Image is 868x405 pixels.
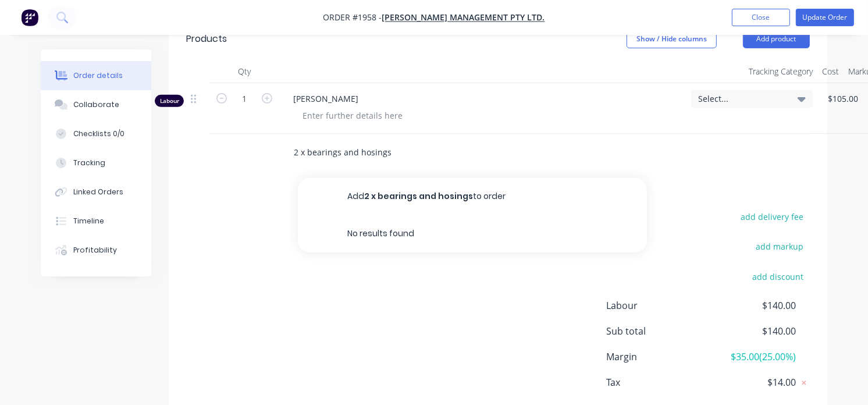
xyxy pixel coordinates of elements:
[155,95,184,107] div: Labour
[41,236,151,265] button: Profitability
[606,350,710,364] span: Margin
[710,324,796,338] span: $140.00
[41,148,151,177] button: Tracking
[606,375,710,389] span: Tax
[209,60,279,83] div: Qty
[293,141,526,164] input: Start typing to add a product...
[186,32,227,46] div: Products
[298,178,647,215] button: Add2 x bearings and hosingsto order
[698,93,786,105] span: Select...
[41,119,151,148] button: Checklists 0/0
[710,375,796,389] span: $14.00
[817,60,844,83] div: Cost
[606,299,710,312] span: Labour
[710,350,796,364] span: $35.00 ( 25.00 %)
[627,30,717,48] button: Show / Hide columns
[73,100,119,110] div: Collaborate
[732,9,790,26] button: Close
[735,209,810,225] button: add delivery fee
[41,207,151,236] button: Timeline
[796,9,854,26] button: Update Order
[73,216,104,226] div: Timeline
[323,12,382,23] span: Order #1958 -
[710,299,796,312] span: $140.00
[73,70,123,81] div: Order details
[41,177,151,207] button: Linked Orders
[73,245,117,255] div: Profitability
[743,30,810,48] button: Add product
[750,239,810,254] button: add markup
[293,93,682,105] span: [PERSON_NAME]
[41,61,151,90] button: Order details
[746,268,810,284] button: add discount
[21,9,38,26] img: Factory
[41,90,151,119] button: Collaborate
[73,158,105,168] div: Tracking
[73,129,124,139] div: Checklists 0/0
[686,60,817,83] div: Tracking Category
[73,187,123,197] div: Linked Orders
[606,324,710,338] span: Sub total
[382,12,545,23] a: [PERSON_NAME] Management Pty Ltd.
